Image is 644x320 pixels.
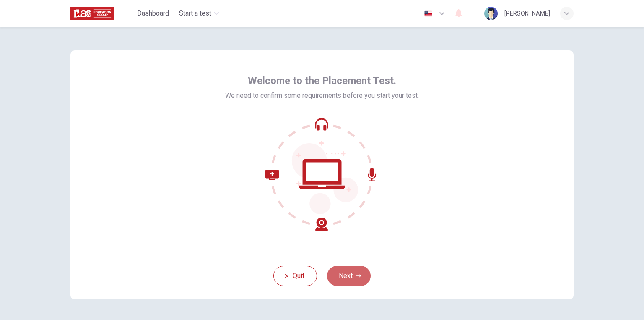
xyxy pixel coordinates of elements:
div: [PERSON_NAME] [504,8,550,18]
button: Next [327,266,371,286]
button: Quit [273,266,317,286]
img: ILAC logo [70,5,114,22]
span: Dashboard [137,8,169,18]
a: ILAC logo [70,5,134,22]
button: Dashboard [134,6,172,21]
span: We need to confirm some requirements before you start your test. [225,91,419,101]
span: Start a test [179,8,211,18]
span: Welcome to the Placement Test. [248,74,396,87]
img: en [423,10,434,17]
button: Start a test [176,6,222,21]
img: Profile picture [484,7,498,20]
